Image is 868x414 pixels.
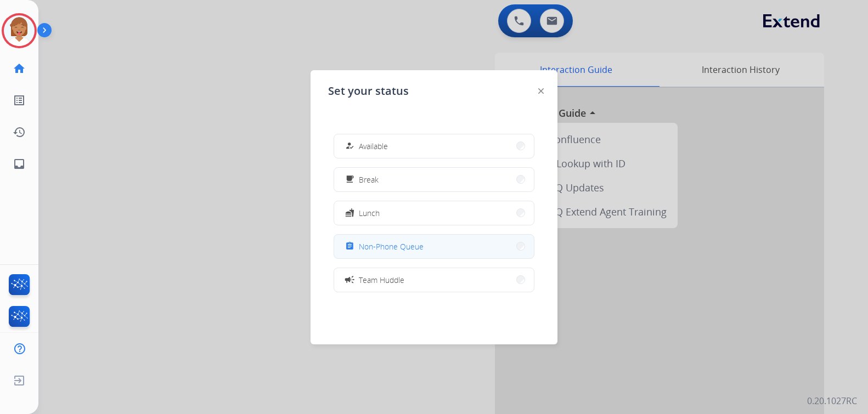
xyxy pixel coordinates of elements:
span: Non-Phone Queue [359,241,424,252]
button: Non-Phone Queue [334,235,534,258]
mat-icon: how_to_reg [345,141,354,151]
mat-icon: campaign [344,274,355,285]
p: 0.20.1027RC [807,394,857,407]
button: Team Huddle [334,268,534,292]
span: Available [359,140,388,152]
button: Break [334,168,534,191]
button: Available [334,134,534,158]
mat-icon: fastfood [345,208,354,218]
span: Team Huddle [359,274,404,286]
img: close-button [538,88,544,94]
mat-icon: home [13,62,26,75]
span: Set your status [328,83,409,99]
span: Lunch [359,207,380,219]
button: Lunch [334,201,534,225]
mat-icon: free_breakfast [345,175,354,184]
mat-icon: list_alt [13,94,26,107]
span: Break [359,174,379,185]
mat-icon: history [13,126,26,139]
mat-icon: assignment [345,242,354,251]
mat-icon: inbox [13,157,26,171]
img: avatar [4,15,35,46]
